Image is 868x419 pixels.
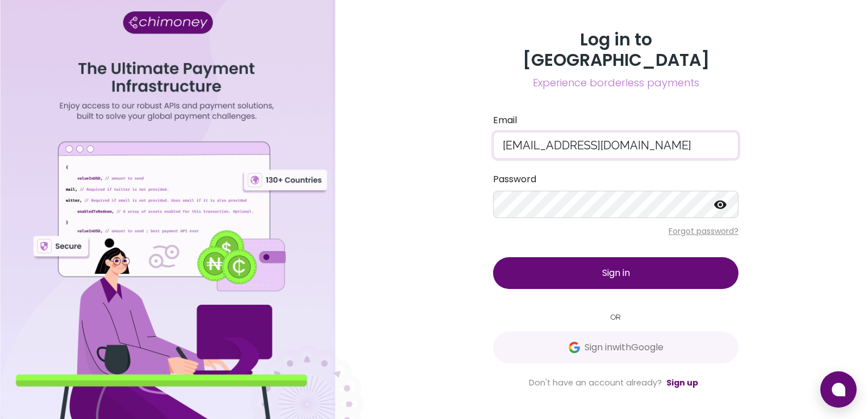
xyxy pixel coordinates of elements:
[493,312,738,322] small: OR
[493,30,738,70] h3: Log in to [GEOGRAPHIC_DATA]
[569,342,580,353] img: Google
[602,266,630,279] span: Sign in
[493,225,738,237] p: Forgot password?
[493,114,738,127] label: Email
[529,377,662,388] span: Don't have an account already?
[666,377,698,388] a: Sign up
[493,332,738,363] button: GoogleSign inwithGoogle
[820,371,857,408] button: Open chat window
[493,75,738,91] span: Experience borderless payments
[493,173,738,186] label: Password
[585,341,663,354] span: Sign in with Google
[493,257,738,289] button: Sign in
